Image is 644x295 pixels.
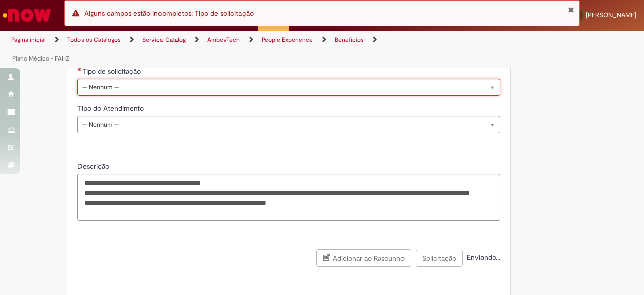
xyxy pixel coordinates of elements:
span: Descrição [77,162,111,171]
a: Benefícios [335,36,364,44]
textarea: Descrição [77,174,500,221]
a: Todos os Catálogos [67,36,121,44]
span: Necessários [77,67,82,71]
span: Enviando... [465,253,500,262]
button: Fechar Notificação [568,6,574,14]
a: Página inicial [11,36,46,44]
span: -- Nenhum -- [82,116,479,133]
span: [PERSON_NAME] [586,11,636,19]
a: Service Catalog [142,36,186,44]
ul: Trilhas de página [8,31,422,68]
a: People Experience [262,36,313,44]
a: Plano Médico - FAHZ [12,54,69,63]
span: Alguns campos estão incompletos: Tipo de solicitação [84,9,254,18]
span: Tipo de solicitação [82,67,143,76]
span: Tipo do Atendimento [77,104,146,113]
a: AmbevTech [207,36,240,44]
img: ServiceNow [1,5,53,25]
span: -- Nenhum -- [82,79,479,95]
